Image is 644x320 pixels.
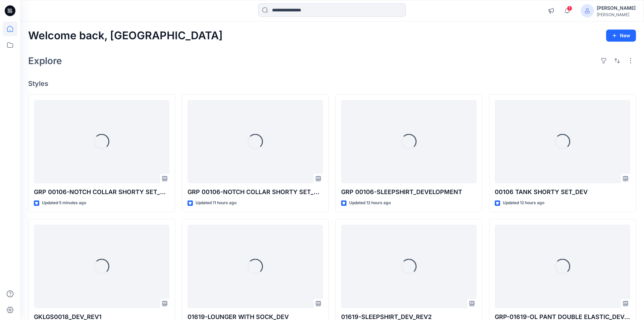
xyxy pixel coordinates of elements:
p: Updated 5 minutes ago [42,199,86,207]
button: New [606,30,636,42]
h4: Styles [28,80,636,88]
svg: avatar [585,8,590,13]
p: Updated 12 hours ago [503,199,544,207]
p: GRP 00106-NOTCH COLLAR SHORTY SET_DEVELOPMENT [187,187,323,197]
div: [PERSON_NAME] [597,12,636,17]
p: GRP 00106-NOTCH COLLAR SHORTY SET_REV1 [34,187,169,197]
p: 00106 TANK SHORTY SET_DEV [495,187,630,197]
p: Updated 12 hours ago [349,199,391,207]
span: 1 [567,6,572,11]
p: GRP 00106-SLEEPSHIRT_DEVELOPMENT [341,187,477,197]
h2: Explore [28,55,62,66]
h2: Welcome back, [GEOGRAPHIC_DATA] [28,30,223,42]
div: [PERSON_NAME] [597,4,636,12]
p: Updated 11 hours ago [196,199,236,207]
